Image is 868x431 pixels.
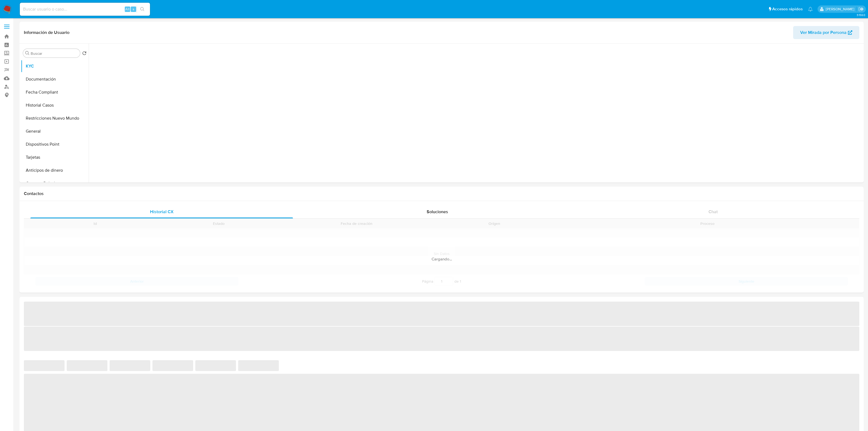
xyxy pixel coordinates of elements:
button: Dispositivos Point [21,138,89,151]
span: ‌ [110,360,150,371]
button: Ver Mirada por Persona [793,26,859,39]
span: ‌ [24,327,859,351]
span: ‌ [24,360,65,371]
button: Cruces y Relaciones [21,177,89,190]
span: ‌ [24,302,859,326]
a: Salir [858,6,864,12]
button: KYC [21,60,89,73]
a: Notificaciones [808,7,813,11]
span: ‌ [67,360,107,371]
button: General [21,125,89,138]
span: ‌ [152,360,193,371]
h1: Contactos [24,191,859,196]
button: Historial Casos [21,99,89,112]
button: Volver al orden por defecto [82,51,87,57]
span: ‌ [238,360,279,371]
span: Accesos rápidos [772,6,803,12]
span: s [133,7,134,12]
span: Chat [709,209,718,215]
h1: Información de Usuario [24,30,69,35]
button: Documentación [21,73,89,86]
span: Alt [125,7,130,12]
input: Buscar [31,51,78,56]
p: camilafernanda.paredessaldano@mercadolibre.cl [826,7,856,12]
div: Cargando... [24,256,859,262]
button: Buscar [25,51,30,55]
input: Buscar usuario o caso... [20,6,150,13]
button: Restricciones Nuevo Mundo [21,112,89,125]
span: ‌ [195,360,236,371]
button: search-icon [137,5,148,13]
button: Tarjetas [21,151,89,164]
button: Fecha Compliant [21,86,89,99]
span: Historial CX [150,209,174,215]
span: Ver Mirada por Persona [800,26,847,39]
button: Anticipos de dinero [21,164,89,177]
span: Soluciones [427,209,448,215]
